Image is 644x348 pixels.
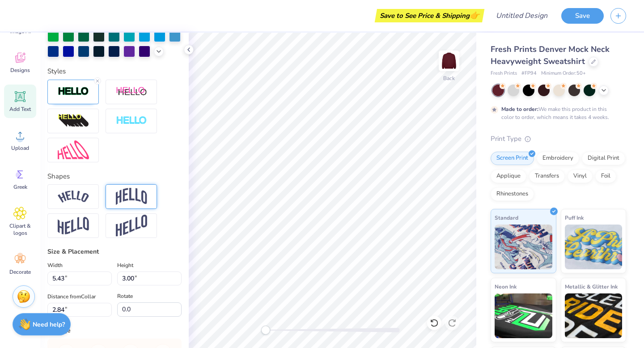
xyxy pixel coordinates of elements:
[495,293,552,338] img: Neon Ink
[117,291,133,301] label: Rotate
[116,116,147,126] img: Negative Space
[491,70,517,77] span: Fresh Prints
[117,260,133,271] label: Height
[541,70,586,77] span: Minimum Order: 50 +
[565,282,618,291] span: Metallic & Glitter Ink
[521,70,537,77] span: # FP94
[568,170,593,183] div: Vinyl
[47,66,66,76] label: Styles
[10,67,30,74] span: Designs
[11,144,29,152] span: Upload
[261,326,270,335] div: Accessibility label
[58,140,89,160] img: Free Distort
[116,86,147,98] img: Shadow
[561,8,604,24] button: Save
[33,320,65,329] strong: Need help?
[47,247,182,256] div: Size & Placement
[501,105,611,121] div: We make this product in this color to order, which means it takes 4 weeks.
[491,187,534,201] div: Rhinestones
[565,225,623,269] img: Puff Ink
[501,106,538,113] strong: Made to order:
[495,282,517,291] span: Neon Ink
[491,134,626,144] div: Print Type
[565,213,584,222] span: Puff Ink
[377,9,482,22] div: Save to See Price & Shipping
[495,225,552,269] img: Standard
[58,191,89,203] img: Arc
[5,222,35,237] span: Clipart & logos
[58,114,89,128] img: 3D Illusion
[582,152,625,165] div: Digital Print
[595,170,616,183] div: Foil
[9,268,31,276] span: Decorate
[47,326,182,335] div: Arrange
[58,86,89,97] img: Stroke
[491,152,534,165] div: Screen Print
[116,215,147,237] img: Rise
[495,213,518,222] span: Standard
[565,293,623,338] img: Metallic & Glitter Ink
[13,183,27,191] span: Greek
[491,170,526,183] div: Applique
[9,106,31,113] span: Add Text
[491,44,610,67] span: Fresh Prints Denver Mock Neck Heavyweight Sweatshirt
[47,260,63,271] label: Width
[58,217,89,234] img: Flag
[529,170,565,183] div: Transfers
[489,7,555,25] input: Untitled Design
[47,171,70,182] label: Shapes
[47,291,96,302] label: Distance from Collar
[443,74,455,82] div: Back
[537,152,579,165] div: Embroidery
[440,52,458,70] img: Back
[470,10,479,21] span: 👉
[116,188,147,205] img: Arch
